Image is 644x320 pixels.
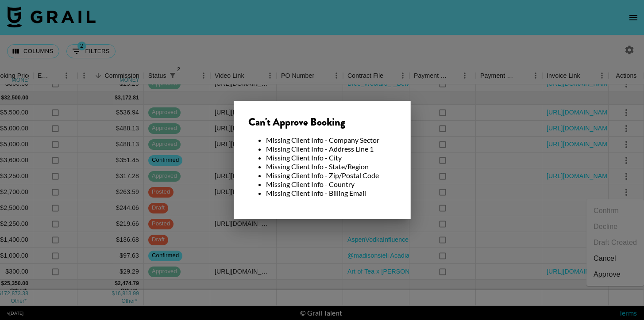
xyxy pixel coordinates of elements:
li: Missing Client Info - Company Sector [266,136,396,145]
li: Missing Client Info - Country [266,180,396,189]
div: Can't Approve Booking [248,115,396,129]
li: Missing Client Info - City [266,153,396,162]
li: Missing Client Info - State/Region [266,162,396,171]
li: Missing Client Info - Billing Email [266,189,396,198]
li: Missing Client Info - Zip/Postal Code [266,171,396,180]
li: Missing Client Info - Address Line 1 [266,145,396,153]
